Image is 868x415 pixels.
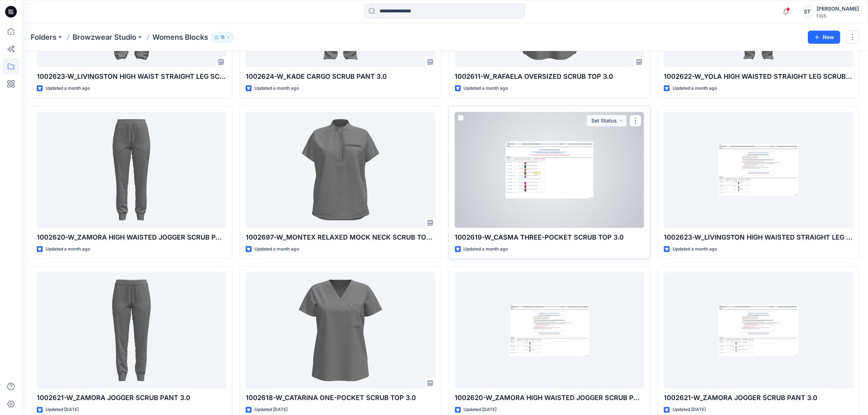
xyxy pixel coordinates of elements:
[673,245,717,253] p: Updated a month ago
[246,393,435,403] p: 1002618-W_CATARINA ONE-POCKET SCRUB TOP 3.0
[246,71,435,82] p: 1002624-W_KADE CARGO SCRUB PANT 3.0
[254,245,299,253] p: Updated a month ago
[464,85,508,92] p: Updated a month ago
[246,272,435,388] a: 1002618-W_CATARINA ONE-POCKET SCRUB TOP 3.0
[455,272,644,388] a: 1002620-W_ZAMORA HIGH WAISTED JOGGER SCRUB PANT 3.0
[220,33,225,41] p: 15
[46,406,79,414] p: Updated [DATE]
[254,85,299,92] p: Updated a month ago
[664,393,853,403] p: 1002621-W_ZAMORA JOGGER SCRUB PANT 3.0
[37,112,226,228] a: 1002620-W_ZAMORA HIGH WAISTED JOGGER SCRUB PANT 3.0
[246,232,435,243] p: 1002697-W_MONTEX RELAXED MOCK NECK SCRUB TOP 3.0
[664,272,853,388] a: 1002621-W_ZAMORA JOGGER SCRUB PANT 3.0
[464,406,497,414] p: Updated [DATE]
[37,71,226,82] p: 1002623-W_LIVINGSTON HIGH WAIST STRAIGHT LEG SCRUB PANT 3.0
[801,5,814,18] div: ST
[152,32,208,42] p: Womens Blocks
[455,112,644,228] a: 1002619-W_CASMA THREE-POCKET SCRUB TOP 3.0
[46,85,90,92] p: Updated a month ago
[464,245,508,253] p: Updated a month ago
[254,406,288,414] p: Updated [DATE]
[73,32,136,42] a: Browzwear Studio
[664,112,853,228] a: 1002623-W_LIVINGSTON HIGH WAISTED STRAIGHT LEG SCRUB PANT 3.0
[455,393,644,403] p: 1002620-W_ZAMORA HIGH WAISTED JOGGER SCRUB PANT 3.0
[455,232,644,243] p: 1002619-W_CASMA THREE-POCKET SCRUB TOP 3.0
[31,32,57,42] a: Folders
[673,406,706,414] p: Updated [DATE]
[817,13,859,19] div: FIGS
[808,31,840,44] button: New
[817,4,859,13] div: [PERSON_NAME]
[37,393,226,403] p: 1002621-W_ZAMORA JOGGER SCRUB PANT 3.0
[37,232,226,243] p: 1002620-W_ZAMORA HIGH WAISTED JOGGER SCRUB PANT 3.0
[246,112,435,228] a: 1002697-W_MONTEX RELAXED MOCK NECK SCRUB TOP 3.0
[455,71,644,82] p: 1002611-W_RAFAELA OVERSIZED SCRUB TOP 3.0
[211,32,234,42] button: 15
[46,245,90,253] p: Updated a month ago
[664,232,853,243] p: 1002623-W_LIVINGSTON HIGH WAISTED STRAIGHT LEG SCRUB PANT 3.0
[664,71,853,82] p: 1002622-W_YOLA HIGH WAISTED STRAIGHT LEG SCRUB PANT 3.0
[37,272,226,388] a: 1002621-W_ZAMORA JOGGER SCRUB PANT 3.0
[673,85,717,92] p: Updated a month ago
